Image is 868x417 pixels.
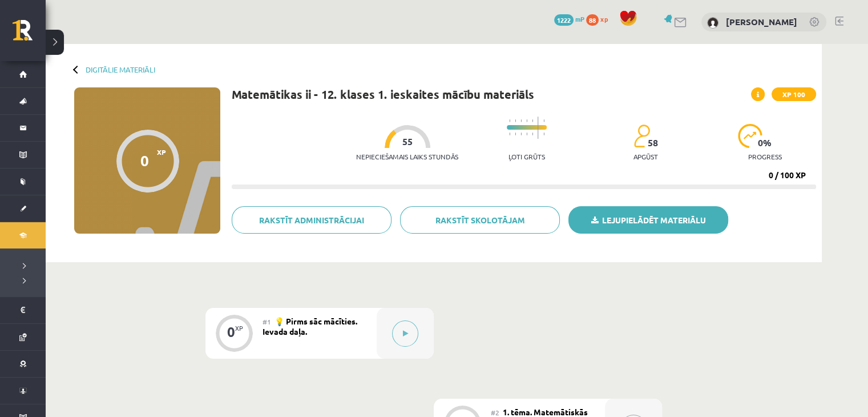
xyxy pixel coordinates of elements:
a: [PERSON_NAME] [726,16,797,27]
a: Rakstīt skolotājam [400,206,560,234]
p: Nepieciešamais laiks stundās [356,153,458,161]
img: icon-short-line-57e1e144782c952c97e751825c79c345078a6d821885a25fce030b3d8c18986b.svg [509,133,510,135]
span: 55 [402,137,413,147]
span: 88 [586,14,599,26]
a: Digitālie materiāli [86,65,155,74]
p: Ļoti grūts [508,153,545,161]
span: 58 [648,138,658,148]
img: icon-short-line-57e1e144782c952c97e751825c79c345078a6d821885a25fce030b3d8c18986b.svg [520,119,522,122]
img: icon-short-line-57e1e144782c952c97e751825c79c345078a6d821885a25fce030b3d8c18986b.svg [532,133,533,135]
img: icon-short-line-57e1e144782c952c97e751825c79c345078a6d821885a25fce030b3d8c18986b.svg [532,119,533,122]
p: apgūst [633,153,658,161]
h1: Matemātikas ii - 12. klases 1. ieskaites mācību materiāls [232,87,534,101]
span: mP [575,14,584,23]
img: icon-short-line-57e1e144782c952c97e751825c79c345078a6d821885a25fce030b3d8c18986b.svg [520,133,522,135]
img: Daniela Kozlovska [707,17,718,29]
img: icon-short-line-57e1e144782c952c97e751825c79c345078a6d821885a25fce030b3d8c18986b.svg [526,119,527,122]
span: XP 100 [772,87,816,101]
span: xp [600,14,608,23]
a: Lejupielādēt materiālu [568,206,728,234]
img: icon-short-line-57e1e144782c952c97e751825c79c345078a6d821885a25fce030b3d8c18986b.svg [515,119,516,122]
a: Rakstīt administrācijai [232,206,391,234]
span: #1 [263,317,271,326]
div: 0 [227,327,235,337]
img: icon-progress-161ccf0a02000e728c5f80fcf4c31c7af3da0e1684b2b1d7c360e028c24a22f1.svg [738,124,762,148]
img: icon-short-line-57e1e144782c952c97e751825c79c345078a6d821885a25fce030b3d8c18986b.svg [515,133,516,135]
a: Rīgas 1. Tālmācības vidusskola [13,20,46,49]
span: 0 % [758,138,772,148]
img: icon-short-line-57e1e144782c952c97e751825c79c345078a6d821885a25fce030b3d8c18986b.svg [543,133,544,135]
span: #2 [491,408,499,417]
a: 88 xp [586,14,613,23]
span: XP [157,148,166,156]
a: 1222 mP [554,14,584,23]
img: icon-long-line-d9ea69661e0d244f92f715978eff75569469978d946b2353a9bb055b3ed8787d.svg [538,117,539,139]
img: students-c634bb4e5e11cddfef0936a35e636f08e4e9abd3cc4e673bd6f9a4125e45ecb1.svg [633,124,650,148]
img: icon-short-line-57e1e144782c952c97e751825c79c345078a6d821885a25fce030b3d8c18986b.svg [509,119,510,122]
img: icon-short-line-57e1e144782c952c97e751825c79c345078a6d821885a25fce030b3d8c18986b.svg [526,133,527,135]
span: 💡 Pirms sāc mācīties. Ievada daļa. [263,316,357,336]
div: XP [235,325,243,331]
span: 1222 [554,14,574,26]
p: progress [748,153,782,161]
img: icon-short-line-57e1e144782c952c97e751825c79c345078a6d821885a25fce030b3d8c18986b.svg [543,119,544,122]
div: 0 [140,152,149,169]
